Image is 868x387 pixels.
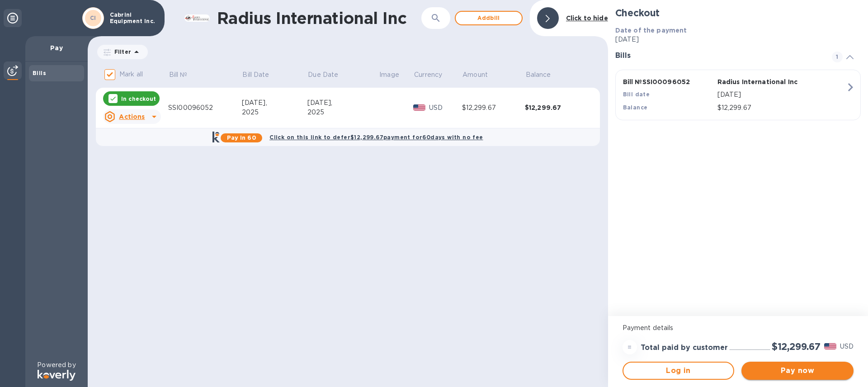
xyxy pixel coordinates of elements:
p: Payment details [623,323,854,333]
button: Addbill [455,11,523,25]
div: 2025 [307,108,379,117]
p: $12,299.67 [717,103,846,113]
p: Currency [414,70,442,80]
span: Add bill [463,13,514,24]
p: Radius International Inc [717,77,808,86]
span: Amount [462,70,500,80]
b: Click to hide [566,14,608,22]
p: Mark all [119,70,143,79]
p: [DATE] [717,90,846,99]
p: Amount [462,70,488,80]
p: In checkout [121,95,156,103]
div: $12,299.67 [462,103,525,113]
b: Bills [33,70,46,76]
h3: Bills [615,52,821,60]
h3: Total paid by customer [641,344,728,352]
span: Due Date [308,70,350,80]
p: USD [429,103,462,113]
p: Pay [33,43,80,52]
p: Cabrini Equipment Inc. [110,12,155,24]
b: Click on this link to defer $12,299.67 payment for 60 days with no fee [269,134,483,141]
img: USD [824,343,836,349]
b: Date of the payment [615,27,687,34]
b: Pay in 60 [227,134,256,141]
h2: $12,299.67 [772,341,821,352]
div: = [623,340,637,354]
img: Logo [38,370,75,381]
p: Due Date [308,70,338,80]
button: Bill №SSI00096052Radius International IncBill date[DATE]Balance$12,299.67 [615,70,861,120]
span: Balance [526,70,563,80]
h1: Radius International Inc [217,9,421,28]
span: Pay now [749,365,846,376]
h2: Checkout [615,7,861,19]
u: Actions [119,113,145,120]
div: $12,299.67 [525,103,588,112]
div: SSI00096052 [168,103,242,113]
b: CI [90,14,96,21]
p: Bill Date [242,70,269,80]
div: [DATE], [242,98,307,108]
b: Bill date [623,91,650,98]
p: Bill № SSI00096052 [623,77,714,86]
span: Log in [631,365,726,376]
img: USD [413,104,425,111]
p: [DATE] [615,35,861,44]
span: Bill Date [242,70,281,80]
span: Bill № [169,70,199,80]
p: Filter [111,48,131,56]
span: 1 [832,52,843,62]
b: Balance [623,104,648,111]
div: [DATE], [307,98,379,108]
div: 2025 [242,108,307,117]
p: USD [840,342,854,351]
p: Powered by [37,360,75,370]
button: Log in [623,362,735,380]
p: Bill № [169,70,188,80]
p: Balance [526,70,551,80]
button: Pay now [741,362,854,380]
p: Image [379,70,399,80]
